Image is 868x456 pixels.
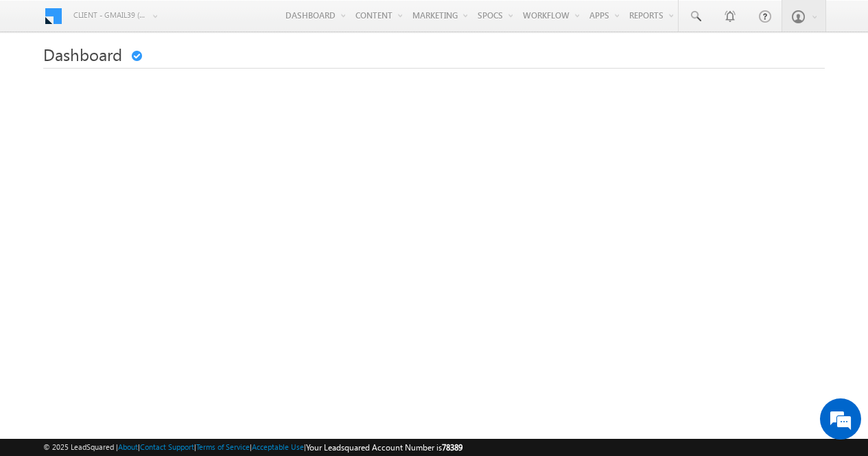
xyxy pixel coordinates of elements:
[118,442,138,451] a: About
[196,442,250,451] a: Terms of Service
[306,442,462,453] span: Your Leadsquared Account Number is
[140,442,194,451] a: Contact Support
[43,43,122,65] span: Dashboard
[73,8,145,22] span: Client - gmail39 (78389)
[252,442,304,451] a: Acceptable Use
[442,442,462,453] span: 78389
[43,441,462,454] span: © 2025 LeadSquared | | | | |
